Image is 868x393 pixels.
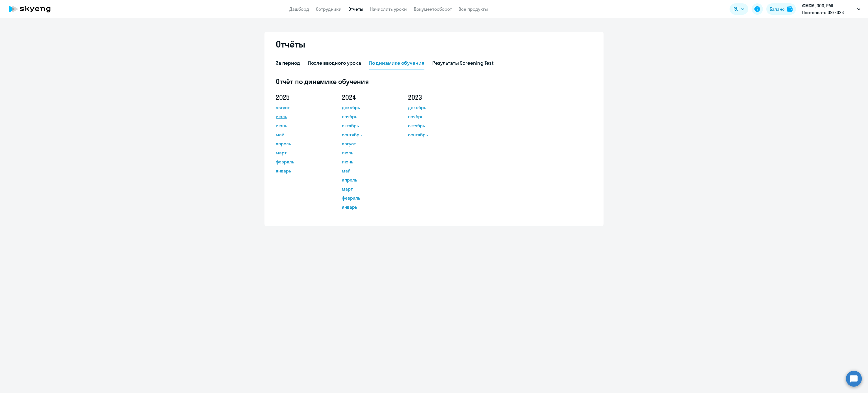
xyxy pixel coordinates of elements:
[276,38,305,50] h2: Отчёты
[342,113,393,120] a: ноябрь
[316,6,342,12] a: Сотрудники
[342,93,393,102] h5: 2024
[408,131,459,138] a: сентябрь
[276,122,327,129] a: июнь
[342,195,393,201] a: февраль
[276,167,327,174] a: январь
[734,6,739,12] span: RU
[276,104,327,111] a: август
[342,149,393,156] a: июль
[787,6,793,12] img: balance
[342,131,393,138] a: сентябрь
[799,2,863,16] button: ФМСМ, ООО, PMI Постоплата 09/2023
[342,185,393,192] a: март
[276,140,327,147] a: апрель
[370,6,407,12] a: Начислить уроки
[308,59,361,67] div: После вводного урока
[730,3,748,15] button: RU
[408,122,459,129] a: октябрь
[342,104,393,111] a: декабрь
[276,131,327,138] a: май
[342,176,393,183] a: апрель
[802,2,855,16] p: ФМСМ, ООО, PMI Постоплата 09/2023
[276,77,592,86] h5: Отчёт по динамике обучения
[369,59,424,67] div: По динамике обучения
[289,6,309,12] a: Дашборд
[414,6,452,12] a: Документооборот
[770,6,785,12] div: Баланс
[342,158,393,165] a: июнь
[342,122,393,129] a: октябрь
[276,113,327,120] a: июль
[408,113,459,120] a: ноябрь
[432,59,494,67] div: Результаты Screening Test
[408,104,459,111] a: декабрь
[766,3,796,15] button: Балансbalance
[342,167,393,174] a: май
[276,59,300,67] div: За период
[348,6,363,12] a: Отчеты
[342,140,393,147] a: август
[408,93,459,102] h5: 2023
[342,204,393,210] a: январь
[459,6,488,12] a: Все продукты
[276,158,327,165] a: февраль
[276,149,327,156] a: март
[276,93,327,102] h5: 2025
